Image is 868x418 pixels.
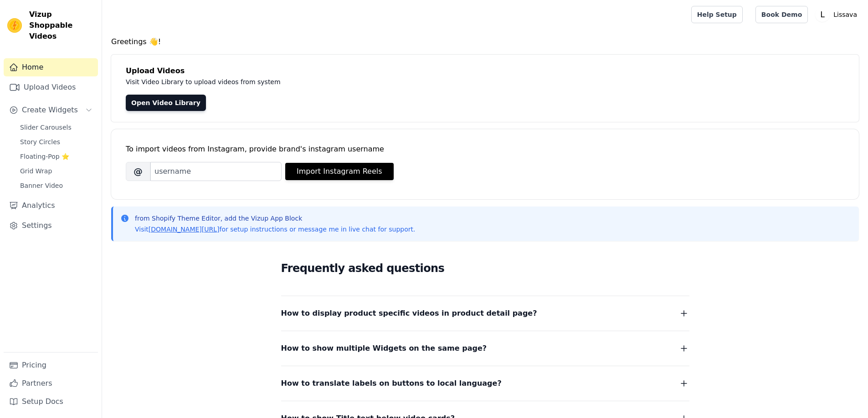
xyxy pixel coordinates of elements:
[20,181,63,190] span: Banner Video
[4,356,98,374] a: Pricing
[4,217,98,235] a: Settings
[126,95,206,111] a: Open Video Library
[820,10,825,19] text: L
[149,226,220,233] a: [DOMAIN_NAME][URL]
[15,136,98,148] a: Story Circles
[281,342,487,355] span: How to show multiple Widgets on the same page?
[281,259,689,277] h2: Frequently asked questions
[4,101,98,119] button: Create Widgets
[4,196,98,215] a: Analytics
[126,162,150,181] span: @
[755,6,808,23] a: Book Demo
[135,214,415,223] p: from Shopify Theme Editor, add the Vizup App Block
[281,342,689,355] button: How to show multiple Widgets on the same page?
[135,225,415,234] p: Visit for setup instructions or message me in live chat for support.
[20,137,60,146] span: Story Circles
[15,121,98,134] a: Slider Carousels
[20,152,69,161] span: Floating-Pop ⭐
[281,307,689,320] button: How to display product specific videos in product detail page?
[126,144,844,155] div: To import videos from Instagram, provide brand's instagram username
[4,374,98,393] a: Partners
[22,105,78,116] span: Create Widgets
[281,307,537,320] span: How to display product specific videos in product detail page?
[20,123,72,132] span: Slider Carousels
[15,179,98,192] a: Banner Video
[4,78,98,96] a: Upload Videos
[4,58,98,76] a: Home
[7,18,22,33] img: Vizup
[29,9,94,42] span: Vizup Shoppable Videos
[815,6,861,23] button: L Lissava
[281,377,689,390] button: How to translate labels on buttons to local language?
[126,76,534,87] p: Visit Video Library to upload videos from system
[111,36,859,47] h4: Greetings 👋!
[691,6,743,23] a: Help Setup
[126,65,844,76] h4: Upload Videos
[15,165,98,177] a: Grid Wrap
[150,162,282,181] input: username
[4,393,98,411] a: Setup Docs
[15,150,98,163] a: Floating-Pop ⭐
[285,163,394,180] button: Import Instagram Reels
[281,377,502,390] span: How to translate labels on buttons to local language?
[20,166,52,176] span: Grid Wrap
[830,6,861,23] p: Lissava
